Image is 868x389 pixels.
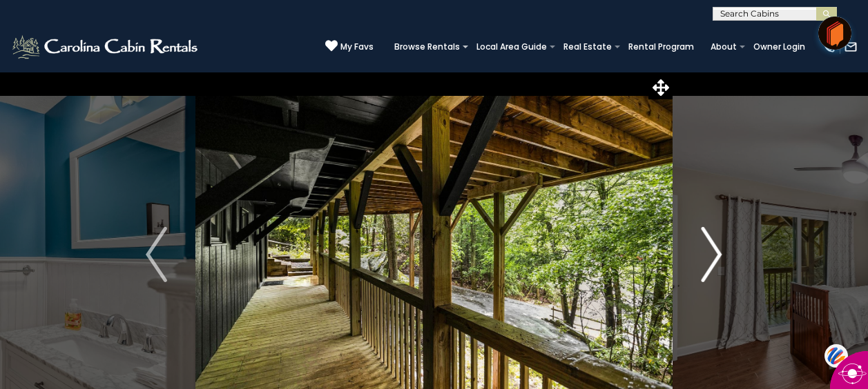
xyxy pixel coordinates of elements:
[10,33,202,61] img: White-1-2.png
[325,39,374,54] a: My Favs
[146,227,166,282] img: arrow
[621,37,701,57] a: Rental Program
[340,41,374,53] span: My Favs
[387,37,467,57] a: Browse Rentals
[557,37,619,57] a: Real Estate
[746,37,812,57] a: Owner Login
[470,37,554,57] a: Local Area Guide
[704,37,744,57] a: About
[701,227,722,282] img: arrow
[824,343,848,368] img: svg+xml;base64,PHN2ZyB3aWR0aD0iNDQiIGhlaWdodD0iNDQiIHZpZXdCb3g9IjAgMCA0NCA0NCIgZmlsbD0ibm9uZSIgeG...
